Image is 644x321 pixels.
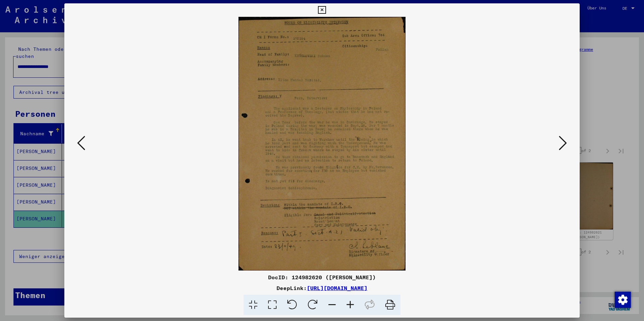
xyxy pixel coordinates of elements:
a: [URL][DOMAIN_NAME] [307,285,367,291]
img: Zustimmung ändern [615,292,631,308]
div: DocID: 124982620 ([PERSON_NAME]) [64,273,580,281]
img: 001.jpg [87,17,557,271]
div: Zustimmung ändern [614,291,631,308]
div: DeepLink: [64,284,580,292]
